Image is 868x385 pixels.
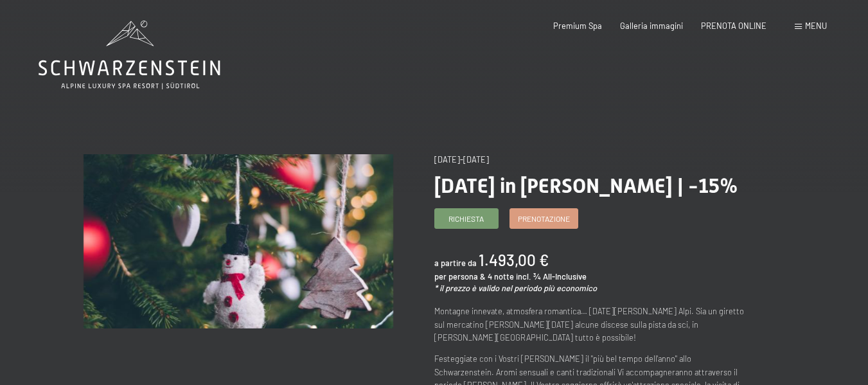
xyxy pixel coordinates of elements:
em: * il prezzo è valido nel periodo più economico [434,283,597,293]
span: a partire da [434,258,477,268]
img: Natale in montagna | -15% [84,154,393,328]
span: incl. ¾ All-Inclusive [516,271,587,282]
b: 1.493,00 € [479,251,549,269]
span: Richiesta [448,213,484,224]
span: [DATE]-[DATE] [434,154,489,165]
a: Richiesta [435,209,498,228]
span: Menu [805,21,827,31]
span: Prenotazione [518,213,570,224]
span: 4 notte [488,271,514,282]
a: Prenotazione [510,209,578,228]
span: per persona & [434,271,486,282]
a: PRENOTA ONLINE [701,21,766,31]
a: Galleria immagini [620,21,683,31]
span: [DATE] in [PERSON_NAME] | -15% [434,174,738,198]
a: Premium Spa [553,21,602,31]
p: Montagne innevate, atmosfera romantica… [DATE][PERSON_NAME] Alpi. Sia un giretto sul mercatino [P... [434,305,744,344]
